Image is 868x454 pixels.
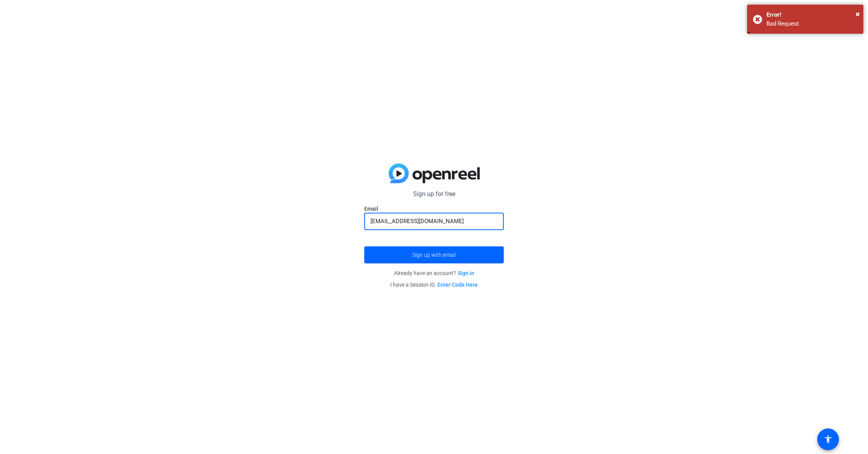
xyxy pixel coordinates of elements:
[364,246,504,263] button: Sign up with email
[394,270,474,276] span: Already have an account?
[364,205,504,213] label: Email
[856,8,860,20] button: Close
[390,282,478,288] span: I have a Session ID.
[856,9,860,19] span: ×
[437,282,478,288] a: Enter Code Here
[364,189,504,199] p: Sign up for free
[766,19,858,28] div: Bad Request
[823,435,833,444] mat-icon: accessibility
[389,163,480,184] img: blue-gradient.svg
[370,217,498,226] input: Enter Email Address
[458,270,474,276] a: Sign in
[766,10,858,19] div: Error!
